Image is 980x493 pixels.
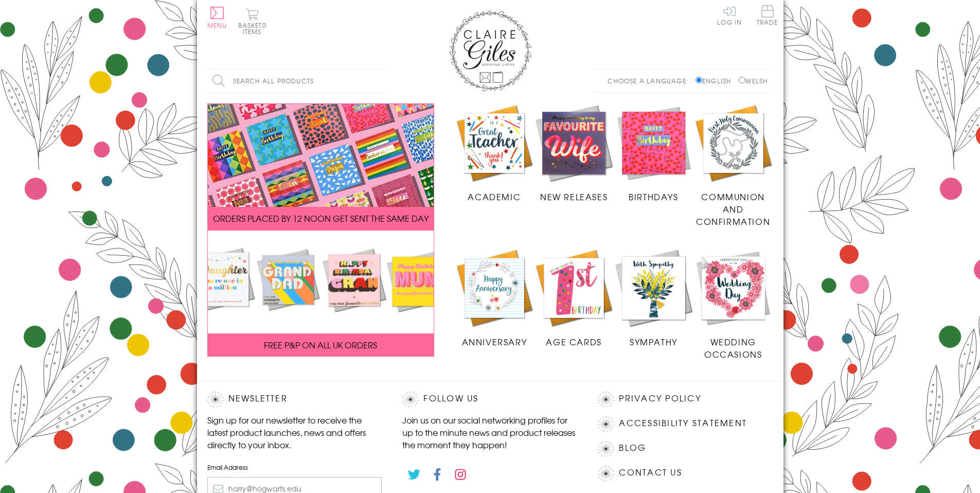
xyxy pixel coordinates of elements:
button: Basket0 items [238,8,266,34]
span: Birthdays [629,190,678,203]
button: Menu [207,7,227,28]
a: Communion and Confirmation [693,103,773,228]
img: Claire Giles Greetings Cards [449,10,531,92]
a: Blog [619,441,646,455]
span: Age Cards [546,336,601,348]
a: Contact Us [619,466,682,480]
p: Choose a language: [608,76,693,85]
a: Wedding Occasions [693,248,773,360]
span: Anniversary [462,336,527,348]
input: Search [377,69,387,93]
span: Sympathy [630,336,678,348]
span: Wedding Occasions [704,336,762,360]
span: ORDERS PLACED BY 12 NOON GET SENT THE SAME DAY [213,212,429,224]
p: Sign up for our newsletter to receive the latest product launches, news and offers directly to yo... [207,414,382,451]
p: Join us on our social networking profiles for up to the minute news and product releases the mome... [402,414,577,451]
h2: Newsletter [207,392,382,407]
span: Trade [757,5,778,25]
input: English [696,77,702,83]
span: Academic [468,190,521,203]
a: Accessibility Statement [619,416,747,430]
a: Trade [757,5,778,27]
input: Search all products [207,69,387,93]
a: Academic [455,103,534,203]
span: New Releases [540,190,608,203]
span: Communion and Confirmation [696,190,770,227]
span: 0 items [243,21,266,36]
input: Welsh [739,77,745,83]
label: Welsh [739,76,768,85]
a: Birthdays [614,103,693,203]
h2: Follow Us [402,392,577,407]
a: Sympathy [614,248,693,348]
a: Age Cards [534,248,614,348]
a: Log In [717,5,742,25]
a: Anniversary [455,248,534,348]
span: Menu [207,21,227,30]
label: English [696,76,736,85]
label: Email Address [207,463,382,472]
span: FREE P&P ON ALL UK ORDERS [264,339,377,351]
a: Privacy Policy [619,392,701,406]
a: New Releases [534,103,614,203]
